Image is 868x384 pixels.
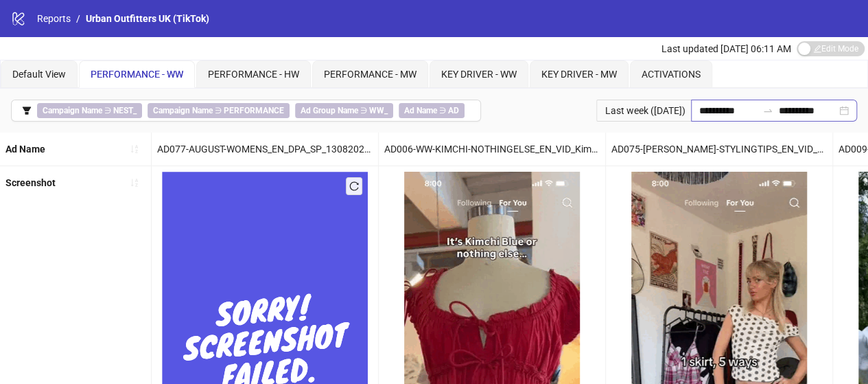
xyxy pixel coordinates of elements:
[541,69,617,80] span: KEY DRIVER - MW
[113,106,137,115] b: NEST_
[208,69,299,80] span: PERFORMANCE - HW
[43,106,102,115] b: Campaign Name
[661,43,791,54] span: Last updated [DATE] 06:11 AM
[295,103,393,118] span: ∋
[5,144,45,155] b: Ad Name
[148,103,290,118] span: ∋
[441,69,517,80] span: KEY DRIVER - WW
[130,144,139,154] span: sort-ascending
[369,106,388,115] b: WW_
[12,69,66,80] span: Default View
[324,69,417,80] span: PERFORMANCE - MW
[76,11,80,26] li: /
[152,133,378,166] div: AD077-AUGUST-WOMENS_EN_DPA_SP_13082025_F_CC_SC3_None_WW
[642,69,701,80] span: ACTIVATIONS
[91,69,183,80] span: PERFORMANCE - WW
[606,133,832,166] div: AD075-[PERSON_NAME]-STYLINGTIPS_EN_VID_CP_08082025_F_NSN_SC13_USP7_WW
[34,11,73,26] a: Reports
[301,106,358,115] b: Ad Group Name
[448,106,459,115] b: AD
[130,178,139,188] span: sort-ascending
[5,177,56,188] b: Screenshot
[86,13,209,24] span: Urban Outfitters UK (TikTok)
[37,103,142,118] span: ∋
[762,105,773,116] span: to
[22,106,32,115] span: filter
[399,103,465,118] span: ∋
[349,181,359,191] span: reload
[404,106,437,115] b: Ad Name
[153,106,213,115] b: Campaign Name
[11,100,481,122] button: Campaign Name ∋ NEST_Campaign Name ∋ PERFORMANCEAd Group Name ∋ WW_Ad Name ∋ AD
[224,106,284,115] b: PERFORMANCE
[596,100,691,122] div: Last week ([DATE])
[762,105,773,116] span: swap-right
[379,133,605,166] div: AD006-WW-KIMCHI-NOTHINGELSE_EN_VID_Kimchi_CP_8072027_F_CC_SC1_None_WW_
